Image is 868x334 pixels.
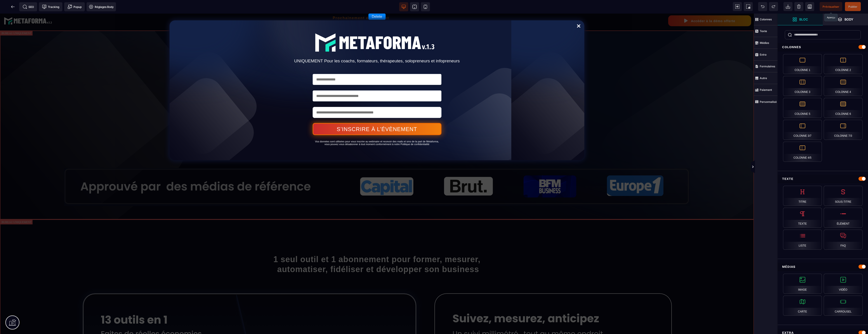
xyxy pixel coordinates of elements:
[23,5,34,9] span: SEO
[778,263,868,271] div: Médias
[805,2,814,11] span: Enregistrer
[799,18,808,21] strong: Bloc
[399,2,408,11] span: Voir bureau
[314,16,440,42] img: 8fa9e2e868b1947d56ac74b6bb2c0e33_logo-meta-v1-2.fcd3b35b.svg
[783,208,822,228] div: Texte
[844,18,853,21] strong: Body
[824,54,863,74] div: Colonne 2
[794,2,803,11] span: Nettoyage
[823,5,839,8] span: Prévisualiser
[760,53,767,56] strong: Extra
[824,120,863,140] div: Colonne 7/3
[87,2,116,11] span: Favicon
[848,5,857,8] span: Publier
[783,142,822,162] div: Colonne 4/5
[758,2,767,11] span: Défaire
[778,14,823,25] span: Ouvrir les blocs
[769,2,778,11] span: Rétablir
[313,109,441,122] button: S’INSCRIRE À L’ÉVÈNEMENT
[754,72,778,84] span: Autre
[824,296,863,316] div: Carrousel
[824,274,863,294] div: Vidéo
[783,274,822,294] div: Image
[42,5,59,9] span: Tracking
[760,76,767,80] strong: Autre
[744,2,753,11] span: Capture d'écran
[760,18,772,21] strong: Colonnes
[754,14,778,25] span: Colonnes
[754,84,778,96] span: Paiement
[754,96,778,108] span: Personnalisé
[8,2,17,11] span: Retour
[760,41,769,45] strong: Médias
[64,2,85,11] span: Créer une alerte modale
[783,54,822,74] div: Colonne 1
[754,37,778,49] span: Médias
[754,25,778,37] span: Texte
[313,124,441,134] h2: Vos données sont utilisées pour vous inscrire au webinaire et recevoir des mails et sms de la par...
[778,175,868,183] div: Texte
[823,14,868,25] span: Ouvrir les calques
[68,5,82,9] span: Popup
[783,186,822,206] div: Titre
[760,29,767,33] strong: Texte
[783,98,822,118] div: Colonne 5
[824,98,863,118] div: Colonne 6
[783,230,822,250] div: Liste
[824,186,863,206] div: Sous-titre
[824,230,863,250] div: FAQ
[89,5,114,9] span: Réglages Body
[574,8,583,18] a: Close
[783,120,822,140] div: Colonne 3/7
[754,49,778,61] span: Extra
[198,43,556,52] h2: UNIQUEMENT Pour les coachs, formateurs, thérapeutes, solopreneurs et infopreneurs
[778,43,868,51] div: Colonnes
[778,160,782,174] span: Afficher les vues
[754,61,778,72] span: Formulaires
[760,88,772,92] strong: Paiement
[39,2,62,11] span: Code de suivi
[783,76,822,96] div: Colonne 3
[783,2,793,11] span: Importer
[824,208,863,228] div: Élément
[845,2,861,11] span: Enregistrer le contenu
[760,100,777,103] strong: Personnalisé
[760,65,775,68] strong: Formulaires
[410,2,419,11] span: Voir tablette
[783,296,822,316] div: Carte
[820,2,842,11] span: Aperçu
[824,76,863,96] div: Colonne 4
[421,2,430,11] span: Voir mobile
[733,2,742,11] span: Voir les composants
[19,2,37,11] span: Métadata SEO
